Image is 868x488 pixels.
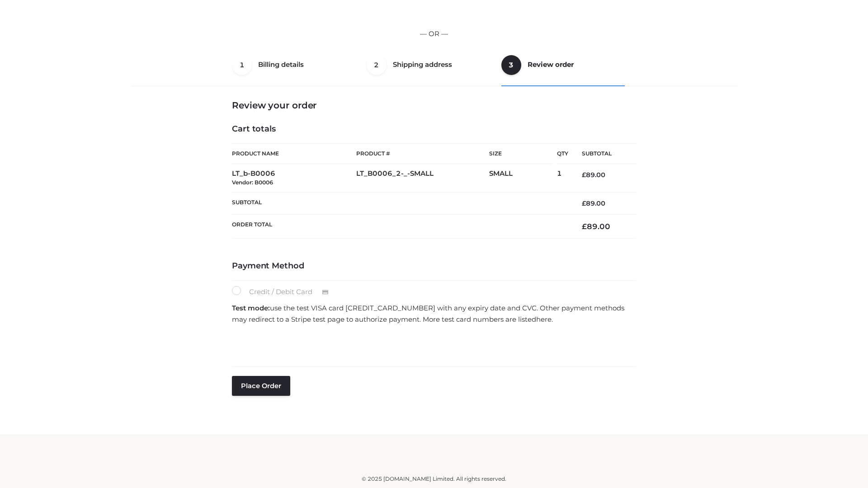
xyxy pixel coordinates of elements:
span: £ [582,171,586,179]
div: © 2025 [DOMAIN_NAME] Limited. All rights reserved. [134,474,734,483]
th: Product Name [232,143,356,164]
a: here [536,315,552,324]
p: — OR — [134,28,734,40]
p: use the test VISA card [CREDIT_CARD_NUMBER] with any expiry date and CVC. Other payment methods m... [232,302,636,325]
button: Place order [232,376,290,396]
iframe: Secure payment input frame [230,328,634,361]
img: Credit / Debit Card [317,287,334,298]
bdi: 89.00 [582,199,605,207]
th: Order Total [232,215,568,239]
h3: Review your order [232,100,636,111]
td: LT_b-B0006 [232,164,356,192]
bdi: 89.00 [582,222,610,231]
th: Qty [557,143,568,164]
span: £ [582,222,587,231]
span: £ [582,199,586,207]
td: SMALL [489,164,557,192]
th: Size [489,144,552,164]
small: Vendor: B0006 [232,179,273,186]
td: LT_B0006_2-_-SMALL [356,164,489,192]
h4: Cart totals [232,124,636,134]
th: Subtotal [568,144,636,164]
label: Credit / Debit Card [232,286,338,298]
bdi: 89.00 [582,171,605,179]
th: Subtotal [232,192,568,214]
td: 1 [557,164,568,192]
strong: Test mode: [232,304,270,312]
th: Product # [356,143,489,164]
h4: Payment Method [232,261,636,271]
